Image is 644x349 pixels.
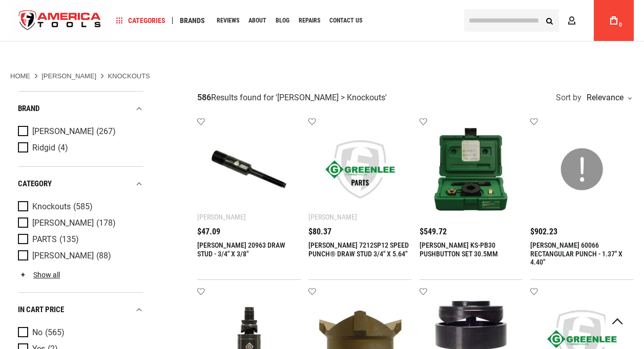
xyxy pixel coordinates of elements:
[32,328,43,337] span: No
[248,17,266,24] span: About
[18,327,141,338] a: No (565)
[18,102,143,116] div: Brand
[175,14,210,28] a: Brands
[294,14,325,28] a: Repairs
[244,14,271,28] a: About
[18,303,143,317] div: In cart price
[197,93,211,102] strong: 586
[32,143,55,152] span: Ridgid
[32,219,94,228] span: [PERSON_NAME]
[18,201,141,212] a: Knockouts (585)
[329,17,362,24] span: Contact Us
[116,17,165,24] span: Categories
[584,94,631,102] div: Relevance
[180,17,205,24] span: Brands
[420,228,447,236] span: $549.72
[430,128,513,211] img: GREENLEE KS-PB30 PUSHBUTTON SET 30.5MM
[308,241,409,258] a: [PERSON_NAME] 7212SP12 SPEED PUNCH® DRAW STUD 3/4" X 5.64"
[539,11,559,30] button: Search
[319,128,402,211] img: GREENLEE 7212SP12 SPEED PUNCH® DRAW STUD 3/4
[530,241,622,267] a: [PERSON_NAME] 60066 RECTANGULAR PUNCH - 1.37" X 4.40"
[197,241,285,258] a: [PERSON_NAME] 20963 DRAW STUD - 3/4" X 3/8"
[197,93,387,103] div: Results found for ' '
[556,94,581,102] span: Sort by
[197,228,220,236] span: $47.09
[18,126,141,137] a: [PERSON_NAME] (267)
[112,14,170,28] a: Categories
[619,22,622,28] span: 0
[58,144,68,152] span: (4)
[41,72,96,81] a: [PERSON_NAME]
[277,93,385,102] span: [PERSON_NAME] > Knockouts
[45,329,65,337] span: (565)
[530,228,557,236] span: $902.23
[18,234,141,245] a: PARTS (135)
[18,271,60,279] a: Show all
[18,250,141,261] a: [PERSON_NAME] (88)
[73,203,93,211] span: (585)
[96,127,116,136] span: (267)
[217,17,239,24] span: Reviews
[96,219,116,228] span: (178)
[541,128,624,211] img: GREENLEE 60066 RECTANGULAR PUNCH - 1.37
[10,2,110,40] img: America Tools
[59,235,79,244] span: (135)
[18,217,141,229] a: [PERSON_NAME] (178)
[32,251,94,260] span: [PERSON_NAME]
[325,14,367,28] a: Contact Us
[299,17,320,24] span: Repairs
[10,2,110,40] a: store logo
[207,128,290,211] img: GREENLEE 20963 DRAW STUD - 3/4
[32,127,94,136] span: [PERSON_NAME]
[308,228,331,236] span: $80.37
[96,252,111,260] span: (88)
[420,241,498,258] a: [PERSON_NAME] KS-PB30 PUSHBUTTON SET 30.5MM
[18,142,141,154] a: Ridgid (4)
[212,14,244,28] a: Reviews
[18,177,143,191] div: category
[32,235,57,244] span: PARTS
[197,213,246,221] div: [PERSON_NAME]
[276,17,289,24] span: Blog
[10,72,30,81] a: Home
[108,72,150,80] strong: Knockouts
[271,14,294,28] a: Blog
[32,202,71,211] span: Knockouts
[308,213,357,221] div: [PERSON_NAME]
